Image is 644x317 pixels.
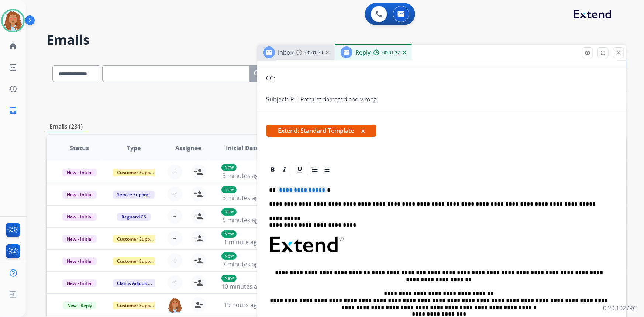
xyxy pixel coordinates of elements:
h2: Emails [47,32,626,47]
span: Reguard CS [117,213,151,221]
span: 00:01:22 [382,50,400,56]
span: 00:01:59 [305,50,323,56]
span: Extend: Standard Template [266,125,376,137]
span: + [173,212,176,221]
mat-icon: close [615,49,622,56]
mat-icon: search [253,69,262,78]
span: New - Initial [62,257,97,265]
mat-icon: person_add [194,190,203,199]
span: + [173,234,176,243]
mat-icon: history [8,85,17,93]
mat-icon: person_add [194,278,203,287]
mat-icon: person_add [194,168,203,176]
mat-icon: list_alt [8,63,17,72]
p: New [221,208,237,216]
span: Customer Support [113,257,161,265]
span: Claims Adjudication [113,279,163,287]
span: New - Initial [62,169,97,176]
span: 7 minutes ago [223,260,262,268]
p: CC: [266,74,275,83]
button: x [361,126,365,135]
button: + [168,187,182,201]
div: Underline [294,164,305,175]
div: Ordered List [309,164,320,175]
span: + [173,256,176,265]
mat-icon: remove_red_eye [584,49,591,56]
p: Subject: [266,95,288,104]
button: + [168,253,182,268]
span: 1 minute ago [224,238,261,246]
span: Status [70,144,89,152]
img: avatar [3,10,23,31]
span: Customer Support [113,235,161,243]
span: + [173,190,176,199]
p: 0.20.1027RC [603,304,637,313]
div: Italic [279,164,290,175]
p: New [221,230,237,238]
span: 19 hours ago [224,301,261,309]
span: Initial Date [226,144,259,152]
mat-icon: inbox [8,106,17,115]
span: + [173,168,176,176]
span: New - Initial [62,213,97,221]
span: 3 minutes ago [223,194,262,202]
mat-icon: fullscreen [600,49,606,56]
span: Type [127,144,141,152]
div: Bold [267,164,278,175]
span: Reply [355,48,371,56]
img: agent-avatar [168,297,182,313]
span: Inbox [278,48,293,56]
mat-icon: home [8,42,17,51]
button: + [168,209,182,224]
span: New - Reply [63,302,96,309]
span: New - Initial [62,279,97,287]
div: Bullet List [321,164,332,175]
span: Service Support [113,191,155,199]
mat-icon: person_add [194,234,203,243]
span: Assignee [175,144,201,152]
span: 3 minutes ago [223,172,262,180]
p: Emails (231) [47,122,86,131]
p: New [221,275,237,282]
span: 10 minutes ago [221,282,264,290]
mat-icon: person_add [194,256,203,265]
p: New [221,252,237,260]
span: 5 minutes ago [223,216,262,224]
button: + [168,231,182,246]
mat-icon: person_remove [194,300,203,309]
span: Customer Support [113,169,161,176]
p: New [221,186,237,193]
button: + [168,275,182,290]
mat-icon: person_add [194,212,203,221]
span: Customer Support [113,302,161,309]
span: New - Initial [62,191,97,199]
p: New [221,164,237,171]
button: + [168,165,182,179]
span: + [173,278,176,287]
span: New - Initial [62,235,97,243]
p: RE: Product damaged and wrong [290,95,376,104]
